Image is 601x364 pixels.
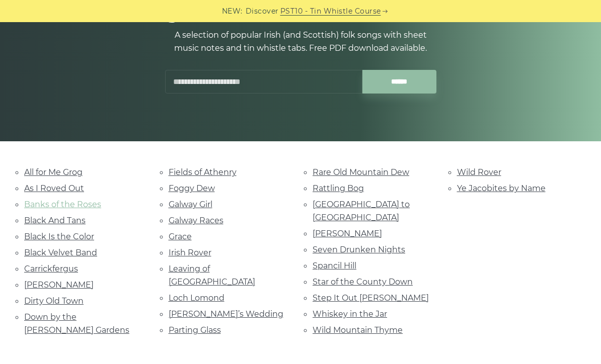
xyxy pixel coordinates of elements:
a: Foggy Dew [169,184,215,193]
a: Parting Glass [169,325,221,335]
a: [GEOGRAPHIC_DATA] to [GEOGRAPHIC_DATA] [313,200,410,222]
a: Wild Rover [457,167,501,177]
span: Discover [246,6,279,17]
a: Leaving of [GEOGRAPHIC_DATA] [169,264,255,287]
a: Spancil Hill [313,261,356,270]
a: Grace [169,232,192,241]
a: [PERSON_NAME] [24,280,94,290]
a: Black And Tans [24,216,86,225]
a: Banks of the Roses [24,200,101,209]
a: Star of the County Down [313,277,413,287]
a: PST10 - Tin Whistle Course [280,6,381,17]
a: [PERSON_NAME]’s Wedding [169,309,283,319]
a: Loch Lomond [169,293,224,303]
span: NEW: [222,6,243,17]
a: Rattling Bog [313,184,364,193]
a: Fields of Athenry [169,167,237,177]
a: Irish Rover [169,248,211,257]
a: Whiskey in the Jar [313,309,387,319]
a: Step It Out [PERSON_NAME] [313,293,429,303]
a: Ye Jacobites by Name [457,184,546,193]
a: As I Roved Out [24,184,84,193]
p: A selection of popular Irish (and Scottish) folk songs with sheet music notes and tin whistle tab... [165,29,436,55]
a: [PERSON_NAME] [313,229,382,238]
a: Black Velvet Band [24,248,97,257]
a: Down by the [PERSON_NAME] Gardens [24,312,129,335]
a: Black Is the Color [24,232,94,241]
a: Galway Races [169,216,223,225]
a: Galway Girl [169,200,212,209]
a: Carrickfergus [24,264,78,274]
a: Dirty Old Town [24,296,84,306]
a: Seven Drunken Nights [313,245,405,254]
a: All for Me Grog [24,167,83,177]
a: Wild Mountain Thyme [313,325,403,335]
a: Rare Old Mountain Dew [313,167,409,177]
